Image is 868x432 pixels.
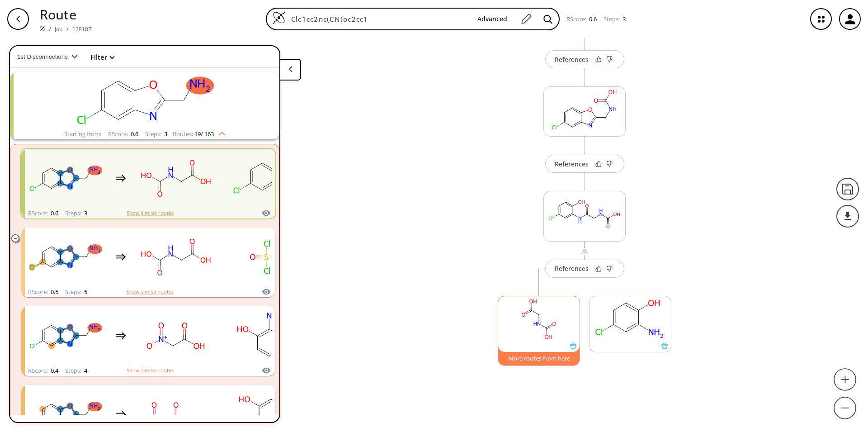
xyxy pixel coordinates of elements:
div: Steps : [65,368,87,374]
div: RScore : [28,289,58,295]
div: Steps : [145,131,167,137]
svg: O=C(O)NCc1nc2cc(Cl)ccc2o1 [544,87,625,133]
span: 0.5 [49,288,58,296]
button: More routes from here [498,347,580,366]
span: 4 [83,366,87,375]
span: 19 / 163 [194,131,214,137]
span: 3 [621,15,626,23]
button: References [545,155,624,173]
svg: O=C(O)NCC(=O)Nc1cc(Cl)ccc1O [544,191,625,237]
div: Starting from: [64,131,101,137]
span: 0.4 [49,366,58,375]
svg: NCc1nc2cc(Cl)ccc2o1 [27,72,262,129]
div: RScore : [566,16,597,22]
button: 1st Disconnections [17,46,85,68]
span: 0.6 [588,15,597,23]
button: Show similar routes [127,366,174,375]
img: warning [581,248,588,255]
button: Show similar routes [127,209,174,217]
svg: O=C(O)CNC(=O)O [135,150,217,207]
span: 1st Disconnections [17,53,71,60]
div: RScore : [28,210,58,216]
p: Route [40,5,92,24]
svg: Nc1cc(Cl)ccc1O [590,296,671,342]
span: 3 [83,209,87,217]
a: 128107 [72,25,92,33]
div: References [555,266,589,271]
button: Advanced [470,11,514,28]
input: Enter SMILES [286,14,470,24]
svg: Nc1cc(Cl)ccc1O [226,150,307,207]
div: Steps : [65,210,87,216]
span: 5 [83,288,87,296]
span: 0.6 [129,130,138,138]
span: 3 [163,130,167,138]
div: Routes: [173,131,226,137]
button: References [545,260,624,278]
a: Job [55,25,62,33]
svg: NCc1nc2cc(Cl)ccc2o1 [25,150,106,207]
svg: NCc1nc2cc(Cl)ccc2o1 [25,308,106,364]
div: RScore : [108,131,138,137]
svg: O=S(=O)(Cl)Cl [226,229,307,285]
button: Filter [85,54,114,61]
div: References [555,161,589,167]
button: References [545,50,624,68]
svg: O=C(O)CNC(=O)O [498,296,580,342]
div: References [555,57,589,62]
img: Spaya logo [40,26,45,31]
div: Steps : [604,16,626,22]
svg: O=C(O)CNC(=O)O [135,229,217,285]
button: Show similar routes [127,288,174,296]
svg: NCc1nc2cc(Cl)ccc2o1 [25,229,106,285]
li: / [66,24,69,33]
svg: O=C(O)C[N+](=O)[O-] [135,308,217,364]
svg: Nc1c(O)ccc(Cl)c1Cl [226,308,307,364]
li: / [49,24,51,33]
span: 0.6 [49,209,58,217]
img: Up [214,128,226,136]
div: Steps : [65,289,87,295]
img: Logo Spaya [272,11,286,24]
div: RScore : [28,368,58,374]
